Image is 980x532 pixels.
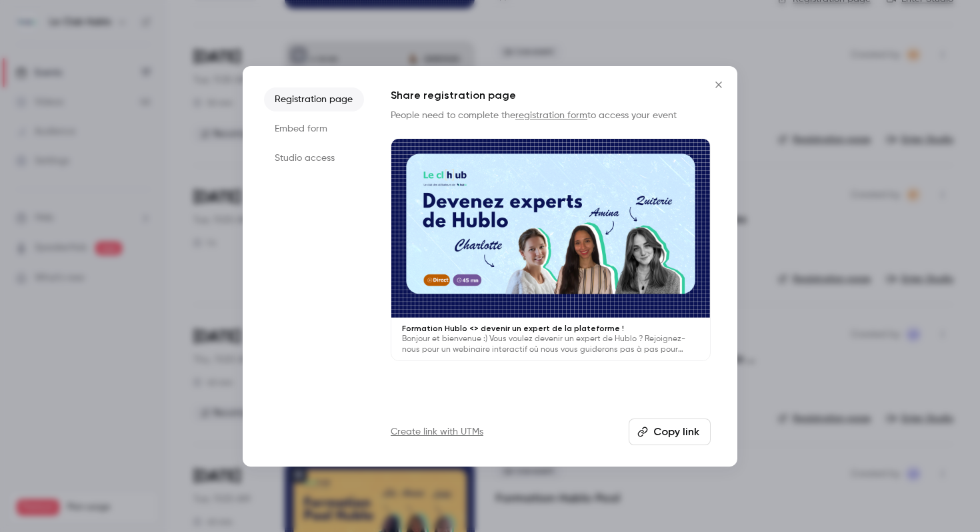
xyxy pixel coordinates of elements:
[391,138,711,362] a: Formation Hublo <> devenir un expert de la plateforme !Bonjour et bienvenue :) Vous voulez deveni...
[391,109,711,122] p: People need to complete the to access your event
[402,334,699,355] p: Bonjour et bienvenue :) Vous voulez devenir un expert de Hublo ? Rejoignez-nous pour un webinaire...
[629,419,711,445] button: Copy link
[391,87,711,103] h1: Share registration page
[264,146,364,170] li: Studio access
[264,117,364,141] li: Embed form
[402,323,699,334] p: Formation Hublo <> devenir un expert de la plateforme !
[264,87,364,111] li: Registration page
[391,425,483,439] a: Create link with UTMs
[705,71,732,98] button: Close
[515,111,587,120] a: registration form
